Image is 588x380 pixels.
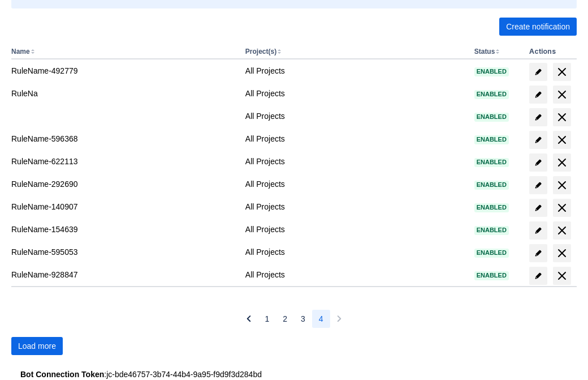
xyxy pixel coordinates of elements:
span: edit [534,203,543,212]
th: Actions [525,45,577,59]
span: Enabled [474,159,509,165]
span: edit [534,158,543,167]
div: All Projects [245,178,465,190]
div: All Projects [245,133,465,144]
span: Enabled [474,204,509,211]
button: Page 3 [294,310,312,328]
span: delete [555,201,569,215]
span: edit [534,135,543,144]
div: RuleName-292690 [11,178,236,190]
div: : jc-bde46757-3b74-44b4-9a95-f9d9f3d284bd [20,369,568,380]
span: edit [534,113,543,122]
button: Load more [11,337,63,355]
span: delete [555,110,569,124]
span: Enabled [474,250,509,256]
div: All Projects [245,246,465,258]
div: All Projects [245,110,465,122]
span: Enabled [474,69,509,75]
div: All Projects [245,65,465,76]
button: Create notification [499,18,577,36]
span: delete [555,156,569,169]
div: RuleName-596368 [11,133,236,144]
span: edit [534,249,543,258]
button: Name [11,48,30,55]
div: RuleName-140907 [11,201,236,212]
button: Status [474,48,495,55]
span: Enabled [474,182,509,188]
span: delete [555,133,569,147]
span: Enabled [474,91,509,97]
span: Load more [18,337,56,355]
div: All Projects [245,269,465,280]
span: edit [534,90,543,99]
strong: Bot Connection Token [20,370,104,379]
button: Page 4 [312,310,330,328]
div: RuleName-622113 [11,156,236,167]
span: delete [555,269,569,283]
span: Enabled [474,114,509,120]
button: Previous [240,310,258,328]
nav: Pagination [240,310,348,328]
div: RuleNa [11,88,236,99]
span: 1 [265,310,269,328]
span: delete [555,246,569,260]
span: edit [534,181,543,190]
div: RuleName-928847 [11,269,236,280]
span: delete [555,88,569,101]
div: RuleName-595053 [11,246,236,258]
div: All Projects [245,201,465,212]
button: Next [330,310,348,328]
div: All Projects [245,156,465,167]
div: RuleName-154639 [11,224,236,235]
span: Enabled [474,272,509,279]
span: Enabled [474,227,509,233]
span: Enabled [474,136,509,143]
span: edit [534,271,543,280]
div: RuleName-492779 [11,65,236,76]
span: edit [534,226,543,235]
span: delete [555,224,569,237]
span: 4 [319,310,323,328]
span: delete [555,178,569,192]
span: Create notification [506,18,570,36]
div: All Projects [245,88,465,99]
button: Project(s) [245,48,276,55]
button: Page 1 [258,310,276,328]
span: 2 [283,310,287,328]
span: 3 [301,310,305,328]
button: Page 2 [276,310,294,328]
span: delete [555,65,569,79]
span: edit [534,67,543,76]
div: All Projects [245,224,465,235]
